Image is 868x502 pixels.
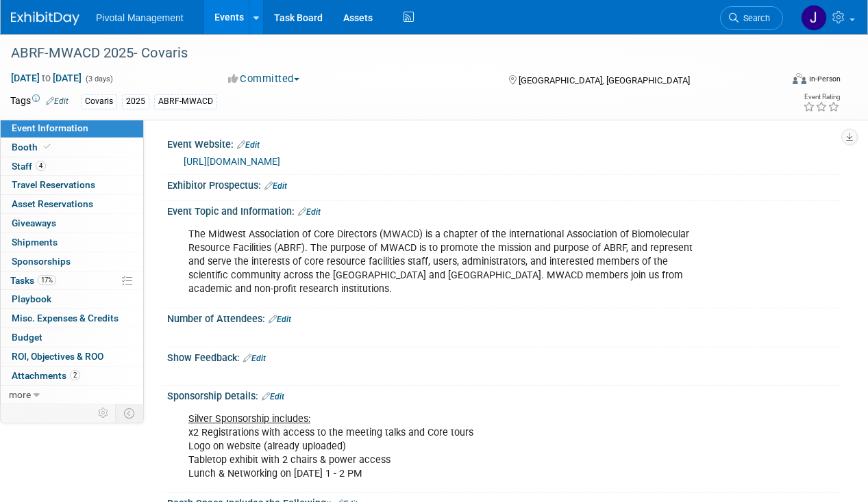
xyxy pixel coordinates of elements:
a: Giveaways [1,214,143,233]
a: Search [720,6,783,30]
a: Edit [46,96,69,106]
td: Tags [10,94,69,109]
a: Booth [1,138,143,157]
span: to [40,72,53,83]
a: Edit [264,181,287,191]
a: Attachments2 [1,367,143,385]
a: Edit [262,392,284,401]
div: Event Format [719,71,841,92]
a: Misc. Expenses & Credits [1,309,143,328]
span: Playbook [12,293,51,304]
a: Travel Reservations [1,176,143,194]
div: Show Feedback: [167,347,841,365]
div: 2025 [122,94,149,109]
div: ABRF-MWACD 2025- Covaris [6,41,770,66]
img: Jessica Gatton [801,5,827,31]
span: [GEOGRAPHIC_DATA], [GEOGRAPHIC_DATA] [519,75,690,85]
img: Format-Inperson.png [793,73,806,84]
a: [URL][DOMAIN_NAME] [184,156,280,167]
span: more [9,389,31,400]
span: [DATE] [DATE] [10,72,82,84]
a: Playbook [1,290,143,308]
div: Event Rating [803,94,840,101]
div: In-Person [808,74,841,84]
div: Covaris [81,94,117,109]
span: ROI, Objectives & ROO [12,351,103,362]
img: ExhibitDay [11,12,79,25]
a: Edit [237,140,260,150]
a: ROI, Objectives & ROO [1,347,143,366]
div: Exhibitor Prospectus: [167,175,841,193]
span: Booth [12,142,53,153]
a: Edit [243,354,266,363]
span: Sponsorships [12,256,71,267]
span: Staff [12,161,46,172]
u: Silver Sponsorship includes: [188,413,310,425]
a: Asset Reservations [1,195,143,213]
a: Event Information [1,119,143,137]
a: Shipments [1,233,143,252]
span: Giveaways [12,217,56,228]
div: ABRF-MWACD [154,94,217,109]
span: Search [739,13,770,23]
a: Edit [269,315,291,324]
span: Asset Reservations [12,198,93,209]
span: (3 days) [84,75,113,83]
td: Toggle Event Tabs [116,404,144,422]
span: Tasks [10,275,56,286]
span: 4 [36,161,46,171]
td: Personalize Event Tab Strip [92,404,116,422]
span: 2 [70,370,80,380]
span: Misc. Expenses & Credits [12,313,119,323]
a: Staff4 [1,157,143,176]
div: The Midwest Association of Core Directors (MWACD) is a chapter of the international Association o... [179,221,708,303]
button: Committed [223,72,305,86]
a: more [1,386,143,404]
div: Event Topic and Information: [167,201,841,219]
span: Shipments [12,237,58,248]
i: Booth reservation complete [44,143,51,150]
a: Budget [1,328,143,347]
span: Travel Reservations [12,179,95,190]
a: Tasks17% [1,272,143,290]
a: Sponsorships [1,252,143,271]
div: Event Website: [167,134,841,152]
div: x2 Registrations with access to the meeting talks and Core tours Logo on website (already uploade... [179,406,708,488]
span: 17% [38,275,56,285]
div: Number of Attendees: [167,308,841,326]
div: Sponsorship Details: [167,386,841,404]
span: Budget [12,332,42,343]
span: Event Information [12,122,88,133]
a: Edit [298,207,321,217]
span: Pivotal Management [96,12,184,23]
span: Attachments [12,370,80,381]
